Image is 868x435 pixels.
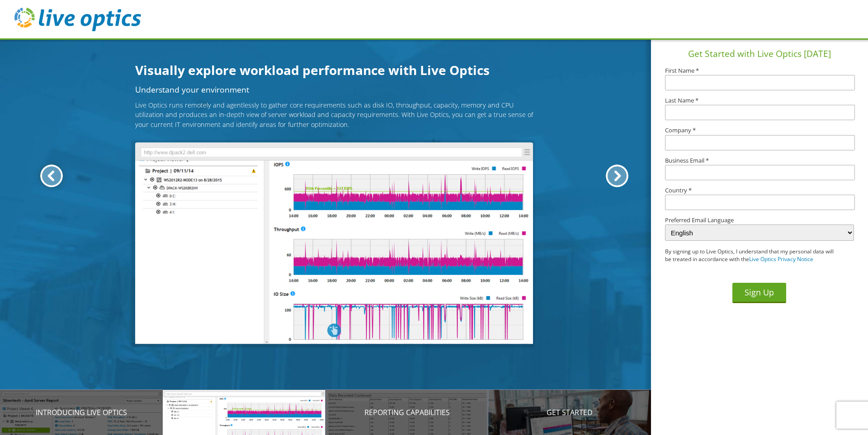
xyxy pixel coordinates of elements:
[665,98,854,103] label: Last Name *
[665,68,854,74] label: First Name *
[749,255,813,263] a: Live Optics Privacy Notice
[732,283,786,303] button: Sign Up
[665,158,854,164] label: Business Email *
[655,47,864,61] h1: Get Started with Live Optics [DATE]
[135,100,533,130] p: Live Optics runs remotely and agentlessly to gather core requirements such as disk IO, throughput...
[665,127,854,133] label: Company *
[14,8,141,31] img: live_optics_svg.svg
[665,248,835,263] p: By signing up to Live Optics, I understand that my personal data will be treated in accordance wi...
[135,86,533,94] h2: Understand your environment
[665,217,854,223] label: Preferred Email Language
[325,407,488,418] p: Reporting Capabilities
[488,407,651,418] p: Get Started
[665,187,854,193] label: Country *
[135,61,533,80] h1: Visually explore workload performance with Live Optics
[135,142,533,344] img: Understand your environment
